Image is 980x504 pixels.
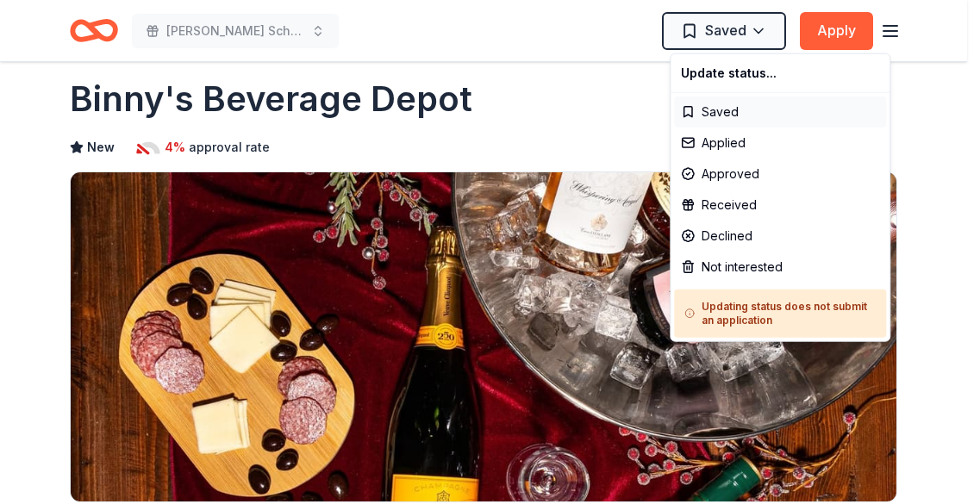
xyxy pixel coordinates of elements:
[165,137,185,158] span: 4%
[71,172,896,501] img: Image for Binny's Beverage Depot
[674,159,886,190] div: Approved
[87,137,115,158] span: New
[166,21,304,41] span: [PERSON_NAME] Scholarship Fundraiser
[70,75,472,123] h1: Binny's Beverage Depot
[684,300,876,327] h5: Updating status does not submit an application
[674,128,886,159] div: Applied
[189,137,270,158] span: approval rate
[70,10,118,51] a: Home
[674,221,886,252] div: Declined
[800,12,873,50] button: Apply
[674,252,886,283] div: Not interested
[705,19,746,41] span: Saved
[674,58,886,89] div: Update status...
[674,190,886,221] div: Received
[674,96,886,128] div: Saved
